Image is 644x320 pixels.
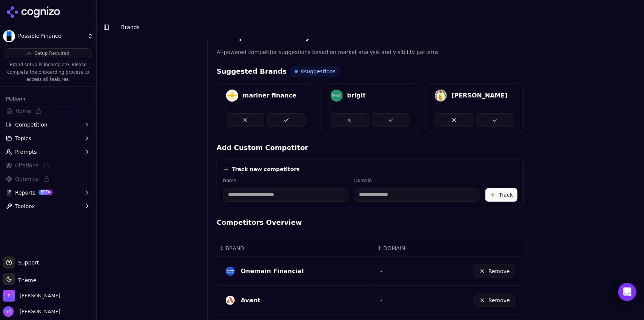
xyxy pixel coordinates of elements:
[15,134,31,142] span: Topics
[3,306,14,317] img: Nate Tower
[20,292,60,299] span: Perrill
[232,165,300,173] h4: Track new competitors
[217,240,374,257] th: BRAND
[217,142,524,153] h4: Add Custom Competitor
[18,33,84,40] span: Possible Finance
[618,283,636,301] div: Open Intercom Messenger
[220,244,371,252] div: ↕BRAND
[226,244,245,252] span: BRAND
[3,200,93,212] button: Toolbox
[301,68,336,75] span: 8 suggestions
[226,267,235,276] img: onemain financial
[15,203,35,210] span: Toolbox
[226,296,235,305] img: avant
[39,190,52,195] span: BETA
[15,189,35,196] span: Reports
[384,244,405,252] span: DOMAIN
[331,90,343,102] img: brigit
[15,277,36,283] span: Theme
[451,91,508,100] div: [PERSON_NAME]
[5,61,92,83] p: Brand setup is incomplete. Please complete the onboarding process to access all features.
[377,244,438,252] div: ↕DOMAIN
[381,268,382,274] span: -
[354,178,480,184] label: Domain
[347,91,366,100] div: brigit
[121,24,140,30] span: Brands
[15,121,48,128] span: Competition
[34,50,69,56] span: Setup Required
[3,93,93,105] div: Platform
[3,146,93,158] button: Prompts
[381,297,382,303] span: -
[3,187,93,199] button: ReportsBETA
[3,290,15,302] img: Perrill
[15,107,31,115] span: Home
[15,259,39,266] span: Support
[243,91,296,100] div: mariner finance
[3,290,60,302] button: Open organization switcher
[374,240,441,257] th: DOMAIN
[223,178,348,184] label: Name
[15,148,37,156] span: Prompts
[17,308,60,315] span: [PERSON_NAME]
[475,264,515,278] button: Remove
[3,306,60,317] button: Open user button
[241,296,260,305] div: Avant
[241,267,304,276] div: Onemain Financial
[435,90,447,102] img: dave
[15,162,39,169] span: Citations
[475,294,515,307] button: Remove
[217,66,287,77] h4: Suggested Brands
[3,132,93,144] button: Topics
[121,23,623,31] nav: breadcrumb
[226,90,238,102] img: mariner finance
[485,188,518,202] button: Track
[217,217,524,228] h4: Competitors Overview
[3,30,15,42] img: Possible Finance
[3,119,93,131] button: Competition
[217,48,524,57] p: AI-powered competitor suggestions based on market analysis and visibility patterns
[15,175,39,183] span: Optimize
